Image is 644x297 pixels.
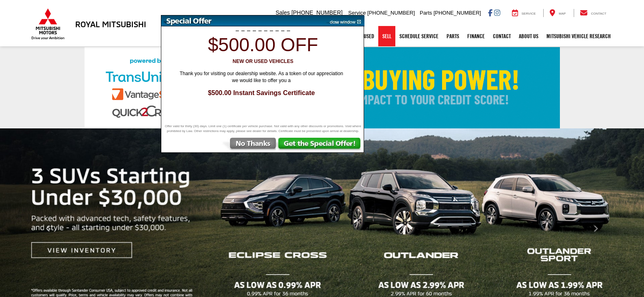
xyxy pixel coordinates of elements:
span: Contact [591,12,606,15]
a: Used [360,26,378,46]
span: Service [348,10,366,16]
h3: New or Used Vehicles [166,59,360,64]
a: Finance [463,26,489,46]
a: Contact [574,9,613,17]
img: Get the Special Offer [278,138,364,152]
img: Special Offer [161,15,324,26]
a: Service [506,9,542,17]
a: Contact [489,26,515,46]
span: Sales [275,9,290,16]
img: No Thanks, Continue to Website [221,138,278,152]
a: Parts: Opens in a new tab [442,26,463,46]
span: Thank you for visiting our dealership website. As a token of our appreciation we would like to of... [174,70,349,84]
a: Schedule Service: Opens in a new tab [395,26,442,46]
span: [PHONE_NUMBER] [434,10,481,16]
img: Mitsubishi [30,8,66,40]
span: [PHONE_NUMBER] [291,9,343,16]
a: Mitsubishi Vehicle Research [542,26,615,46]
span: Offer valid for thirty (30) days. Limit one (1) certificate per vehicle purchase. Not valid with ... [163,124,362,134]
span: [PHONE_NUMBER] [367,10,415,16]
span: Parts [420,10,432,16]
img: close window [323,15,364,26]
span: Service [522,12,536,15]
a: Instagram: Click to visit our Instagram page [494,9,500,16]
img: Check Your Buying Power [85,47,560,128]
h1: $500.00 off [166,35,360,55]
h3: Royal Mitsubishi [75,20,146,28]
span: $500.00 Instant Savings Certificate [170,89,353,98]
span: Map [559,12,566,15]
a: Sell [378,26,395,46]
a: Map [543,9,572,17]
a: Facebook: Click to visit our Facebook page [488,9,492,16]
a: About Us [515,26,542,46]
